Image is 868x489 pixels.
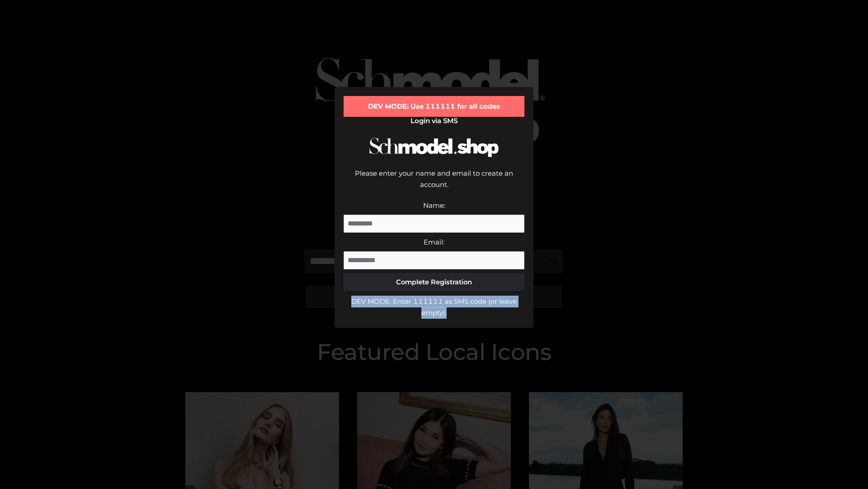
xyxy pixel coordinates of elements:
h2: Login via SMS [344,117,524,125]
label: Email: [424,238,444,246]
div: DEV MODE: Enter 111111 as SMS code (or leave empty). [344,296,524,319]
label: Name: [423,201,445,210]
button: Complete Registration [344,273,524,291]
div: DEV MODE: Use 111111 for all codes [344,96,524,117]
img: Schmodel Logo [366,129,502,165]
div: Please enter your name and email to create an account. [344,168,524,200]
